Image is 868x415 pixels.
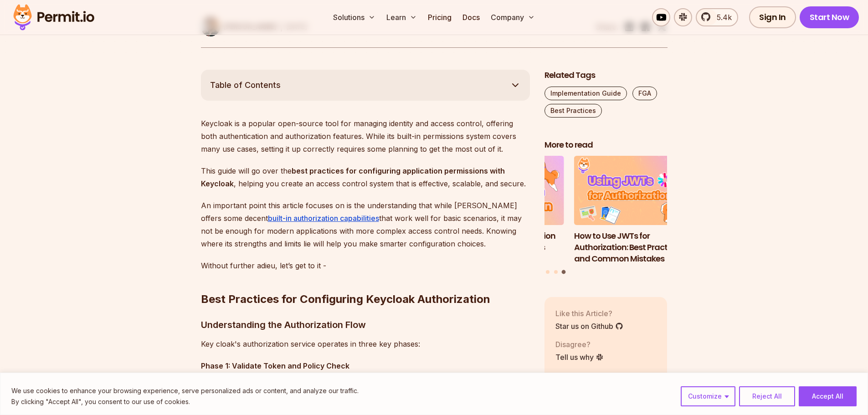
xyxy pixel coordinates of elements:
[554,270,558,274] button: Go to slide 2
[441,156,564,225] img: Implementing Authentication and Authorization in Next.js
[201,117,530,155] p: Keycloak is a popular open-source tool for managing identity and access control, offering both au...
[201,164,530,190] p: This guide will go over the , helping you create an access control system that is effective, scal...
[632,87,657,100] a: FGA
[329,8,379,26] button: Solutions
[201,318,530,332] h3: Understanding the Authorization Flow
[681,386,735,406] button: Customize
[574,156,697,225] img: How to Use JWTs for Authorization: Best Practices and Common Mistakes
[9,2,98,33] img: Permit logo
[800,6,859,28] a: Start Now
[201,199,530,250] p: An important point this article focuses on is the understanding that while [PERSON_NAME] offers s...
[711,12,732,23] span: 5.4k
[544,87,627,100] a: Implementation Guide
[555,308,623,319] p: Like this Article?
[555,321,623,332] a: Star us on Github
[201,338,530,350] p: Key cloak's authorization service operates in three key phases:
[201,70,530,101] button: Table of Contents
[544,104,602,118] a: Best Practices
[555,370,627,381] p: Want more?
[11,385,359,396] p: We use cookies to enhance your browsing experience, serve personalized ads or content, and analyz...
[562,270,566,274] button: Go to slide 3
[268,214,379,223] a: built-in authorization capabilities
[574,231,697,264] h3: How to Use JWTs for Authorization: Best Practices and Common Mistakes
[739,386,795,406] button: Reject All
[11,396,359,407] p: By clicking "Accept All", you consent to our use of cookies.
[544,156,668,275] div: Posts
[201,361,349,370] strong: Phase 1: Validate Token and Policy Check
[696,8,738,26] a: 5.4k
[210,79,281,92] span: Table of Contents
[201,166,505,188] strong: best practices for configuring application permissions with Keycloak
[459,8,483,26] a: Docs
[749,6,796,28] a: Sign In
[441,231,564,253] h3: Implementing Authentication and Authorization in Next.js
[544,70,668,81] h2: Related Tags
[574,156,697,264] li: 3 of 3
[424,8,455,26] a: Pricing
[201,256,530,307] h2: Best Practices for Configuring Keycloak Authorization
[546,270,550,274] button: Go to slide 1
[574,156,697,264] a: How to Use JWTs for Authorization: Best Practices and Common MistakesHow to Use JWTs for Authoriz...
[441,156,564,264] li: 2 of 3
[383,8,421,26] button: Learn
[544,139,668,151] h2: More to read
[487,8,539,26] button: Company
[201,259,530,272] p: Without further adieu, let’s get to it -
[555,339,604,350] p: Disagree?
[555,352,604,363] a: Tell us why
[799,386,857,406] button: Accept All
